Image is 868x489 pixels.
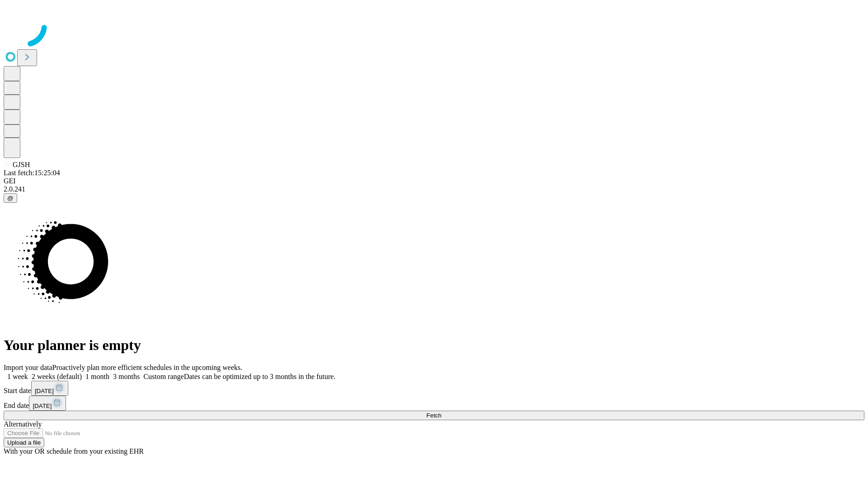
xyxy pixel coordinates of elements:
[426,412,441,419] span: Fetch
[4,411,864,420] button: Fetch
[184,373,335,380] span: Dates can be optimized up to 3 months in the future.
[4,193,17,203] button: @
[4,420,42,428] span: Alternatively
[143,373,184,380] span: Custom range
[33,403,52,409] span: [DATE]
[85,373,109,380] span: 1 month
[35,388,54,394] span: [DATE]
[4,169,60,177] span: Last fetch: 15:25:04
[4,364,52,371] span: Import your data
[13,161,30,168] span: GJSH
[7,195,14,201] span: @
[4,447,144,455] span: With your OR schedule from your existing EHR
[29,396,66,411] button: [DATE]
[32,373,82,380] span: 2 weeks (default)
[7,373,28,380] span: 1 week
[31,381,68,396] button: [DATE]
[4,177,864,185] div: GEI
[52,364,242,371] span: Proactively plan more efficient schedules in the upcoming weeks.
[4,337,864,354] h1: Your planner is empty
[4,185,864,193] div: 2.0.241
[4,396,864,411] div: End date
[4,381,864,396] div: Start date
[4,438,44,447] button: Upload a file
[113,373,140,380] span: 3 months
